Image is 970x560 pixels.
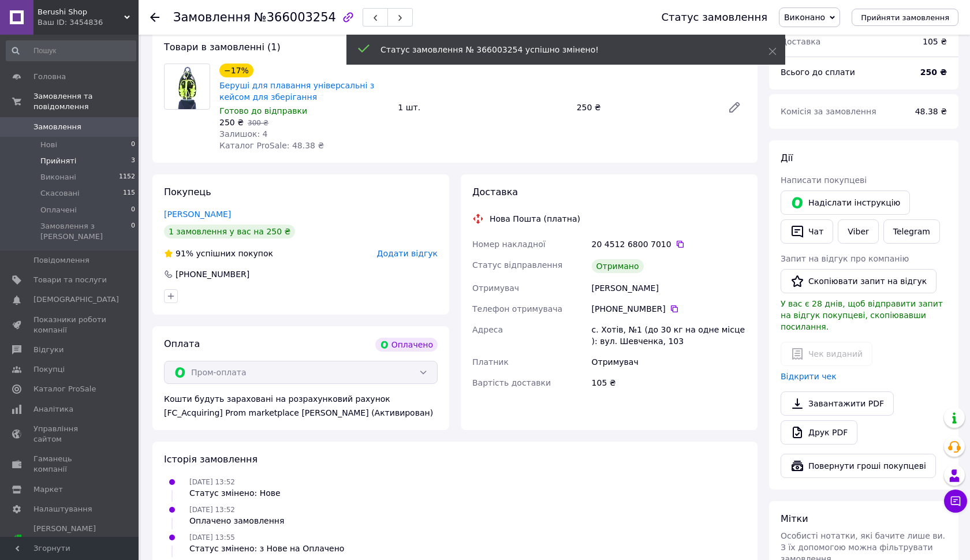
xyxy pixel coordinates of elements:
span: Дії [781,152,793,163]
div: Отримувач [590,352,748,372]
span: Платник [472,357,509,367]
span: Вартість доставки [472,378,551,387]
span: [DATE] 13:55 [189,533,235,542]
div: с. Хотів, №1 (до 30 кг на одне місце ): вул. Шевченка, 103 [590,319,748,352]
a: Завантажити PDF [781,391,894,416]
span: Додати відгук [377,249,438,258]
span: Покупець [164,186,211,197]
div: Нова Пошта (платна) [487,213,583,225]
span: 48.38 ₴ [915,107,947,116]
div: Повернутися назад [150,12,159,23]
div: Статус замовлення [661,12,767,23]
a: Viber [838,219,878,244]
span: 1152 [119,172,135,182]
span: Запит на відгук про компанію [781,254,909,263]
span: Замовлення [33,122,81,132]
button: Прийняти замовлення [852,9,958,26]
button: Повернути гроші покупцеві [781,454,936,478]
span: [PERSON_NAME] та рахунки [33,524,107,555]
span: Каталог ProSale [33,384,96,394]
b: 250 ₴ [920,68,947,77]
span: Номер накладної [472,240,546,249]
button: Надіслати інструкцію [781,191,910,215]
span: Товари та послуги [33,275,107,285]
span: Комісія за замовлення [781,107,876,116]
button: Чат [781,219,833,244]
span: Відгуки [33,345,64,355]
div: Ваш ID: 3454836 [38,17,139,28]
div: 105 ₴ [590,372,748,393]
span: Всього до сплати [781,68,855,77]
span: 0 [131,140,135,150]
span: Каталог ProSale: 48.38 ₴ [219,141,324,150]
span: №366003254 [254,10,336,24]
span: Адреса [472,325,503,334]
div: Статус змінено: з Нове на Оплачено [189,543,344,554]
div: [PERSON_NAME] [590,278,748,298]
span: Прийняти замовлення [861,13,949,22]
div: Статус замовлення № 366003254 успішно змінено! [380,44,740,55]
span: Виконані [40,172,76,182]
a: Відкрити чек [781,372,837,381]
div: 105 ₴ [916,29,954,54]
span: Berushi Shop [38,7,124,17]
span: Історія замовлення [164,454,258,465]
span: Гаманець компанії [33,454,107,475]
div: Оплачено замовлення [189,515,284,527]
span: Головна [33,72,66,82]
a: [PERSON_NAME] [164,210,231,219]
span: Нові [40,140,57,150]
span: Повідомлення [33,255,89,266]
div: Оплачено [375,338,438,352]
div: Статус змінено: Нове [189,487,281,499]
span: Покупці [33,364,65,375]
span: 300 ₴ [248,119,268,127]
div: Отримано [592,259,644,273]
span: Маркет [33,484,63,495]
span: У вас є 28 днів, щоб відправити запит на відгук покупцеві, скопіювавши посилання. [781,299,943,331]
div: 20 4512 6800 7010 [592,238,746,250]
span: Отримувач [472,283,519,293]
span: Мітки [781,513,808,524]
a: Telegram [883,219,940,244]
span: Замовлення з [PERSON_NAME] [40,221,131,242]
span: Скасовані [40,188,80,199]
span: Оплата [164,338,200,349]
span: Показники роботи компанії [33,315,107,335]
span: 0 [131,221,135,242]
span: Статус відправлення [472,260,562,270]
div: 1 замовлення у вас на 250 ₴ [164,225,295,238]
img: Беруші для плавання універсальні з кейсом для зберігання [165,64,210,109]
div: успішних покупок [164,248,273,259]
span: Управління сайтом [33,424,107,445]
span: Доставка [781,37,820,46]
span: Замовлення та повідомлення [33,91,139,112]
span: Доставка [472,186,518,197]
span: 115 [123,188,135,199]
button: Скопіювати запит на відгук [781,269,937,293]
span: Телефон отримувача [472,304,562,313]
span: [DATE] 13:52 [189,506,235,514]
span: Залишок: 4 [219,129,268,139]
span: [DATE] 13:52 [189,478,235,486]
div: −17% [219,64,253,77]
span: 0 [131,205,135,215]
span: Прийняті [40,156,76,166]
span: Написати покупцеві [781,176,867,185]
span: Замовлення [173,10,251,24]
div: 1 шт. [393,99,572,115]
span: Налаштування [33,504,92,514]
div: [PHONE_NUMBER] [592,303,746,315]
span: Готово до відправки [219,106,307,115]
span: 3 [131,156,135,166]
div: 250 ₴ [572,99,718,115]
a: Редагувати [723,96,746,119]
div: [FC_Acquiring] Prom marketplace [PERSON_NAME] (Активирован) [164,407,438,419]
span: Товари в замовленні (1) [164,42,281,53]
span: 250 ₴ [219,118,244,127]
a: Беруші для плавання універсальні з кейсом для зберігання [219,81,374,102]
div: Кошти будуть зараховані на розрахунковий рахунок [164,393,438,419]
span: Аналітика [33,404,73,415]
button: Чат з покупцем [944,490,967,513]
div: [PHONE_NUMBER] [174,268,251,280]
